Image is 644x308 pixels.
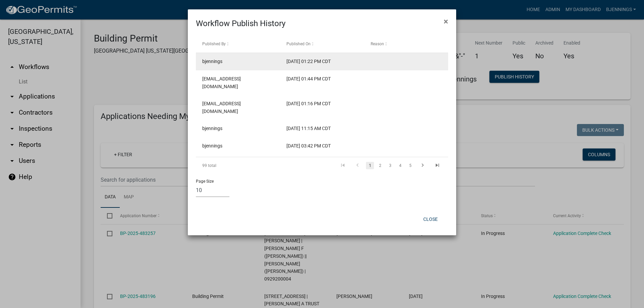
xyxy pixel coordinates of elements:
datatable-header-cell: Published On [280,36,364,52]
span: 08/29/2025 01:22 PM CDT [286,59,331,64]
li: page 5 [405,160,415,171]
h4: Workflow Publish History [196,17,285,29]
span: 08/13/2025 11:15 AM CDT [286,126,331,131]
span: × [444,17,448,26]
a: go to first page [336,162,349,169]
span: Reason [371,42,384,46]
span: bjennings [202,126,222,131]
datatable-header-cell: Published By [196,36,280,52]
span: bjennings [202,59,222,64]
span: Published On [286,42,311,46]
a: 2 [376,162,384,169]
span: mcutler@schneidergis.com [202,101,241,114]
span: 08/28/2025 01:44 PM CDT [286,76,331,81]
a: go to last page [431,162,444,169]
datatable-header-cell: Reason [364,36,448,52]
span: mcutler@schneidergis.com [202,76,241,89]
a: go to next page [416,162,429,169]
span: 08/28/2025 01:16 PM CDT [286,101,331,106]
a: 5 [406,162,414,169]
button: Close [418,213,443,225]
span: 08/12/2025 03:42 PM CDT [286,143,331,148]
a: 3 [386,162,394,169]
li: page 2 [375,160,385,171]
div: 99 total [196,157,245,174]
a: go to previous page [351,162,364,169]
span: Published By [202,42,226,46]
button: Close [438,12,453,31]
li: page 4 [395,160,405,171]
a: 1 [366,162,374,169]
li: page 3 [385,160,395,171]
a: 4 [396,162,404,169]
li: page 1 [365,160,375,171]
span: bjennings [202,143,222,148]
